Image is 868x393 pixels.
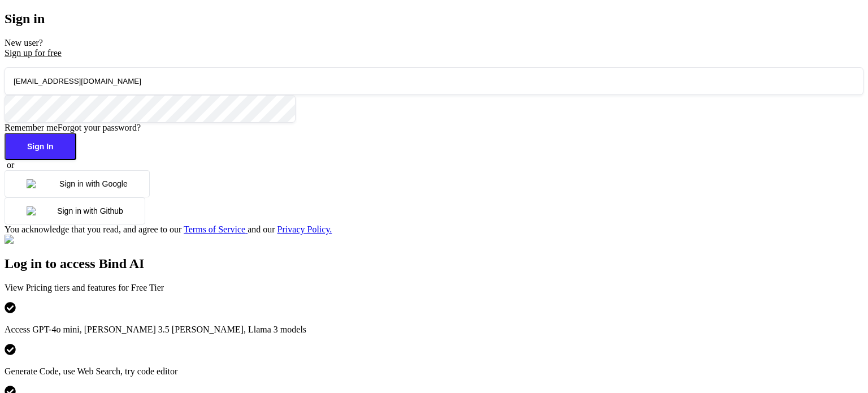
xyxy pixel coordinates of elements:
[5,224,863,235] div: You acknowledge that you read, and agree to our and our
[5,256,863,271] h2: Log in to access Bind AI
[5,123,58,132] span: Remember me
[277,224,332,234] a: Privacy Policy.
[5,170,150,197] button: Sign in with Google
[27,179,59,188] img: google
[58,123,141,132] span: Forgot your password?
[5,197,145,224] button: Sign in with Github
[5,235,61,245] img: Bind AI logo
[5,366,863,377] p: Generate Code, use Web Search, try code editor
[5,38,863,58] p: New user?
[5,67,863,95] input: Login or Email
[5,48,863,58] div: Sign up for free
[27,206,57,215] img: github
[5,283,52,292] span: View Pricing
[5,11,863,27] h2: Sign in
[184,224,248,234] a: Terms of Service
[5,133,76,160] button: Sign In
[5,283,863,293] p: tiers and features for Free Tier
[7,160,14,170] span: or
[5,325,863,335] p: Access GPT-4o mini, [PERSON_NAME] 3.5 [PERSON_NAME], Llama 3 models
